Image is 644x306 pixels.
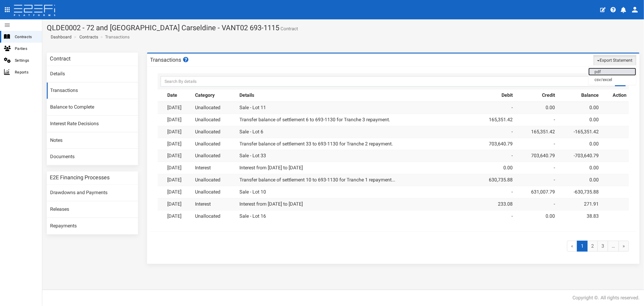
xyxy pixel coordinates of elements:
td: Unallocated [193,210,237,222]
a: Drawdowns and Payments [47,185,138,201]
td: 703,640.79 [515,150,558,162]
td: Unallocated [193,114,237,126]
a: Sale - Lot 10 [239,189,266,195]
td: - [473,210,515,222]
th: Debit [473,90,515,102]
td: 165,351.42 [473,114,515,126]
a: Contracts [79,34,98,40]
a: Sale - Lot 16 [239,213,266,219]
a: Transactions [47,83,138,99]
td: 0.00 [557,162,601,174]
a: Sale - Lot 33 [239,153,266,158]
h3: Transactions [150,57,189,63]
td: 703,640.79 [473,138,515,150]
td: 0.00 [515,210,558,222]
a: [DATE] [167,189,181,195]
a: [DATE] [167,177,181,183]
a: csv/excel [588,76,636,83]
td: -165,351.42 [557,126,601,138]
a: 2 [587,241,598,252]
span: Parties [15,45,37,52]
small: Contract [279,27,298,31]
a: Sale - Lot 6 [239,129,263,135]
a: Interest from [DATE] to [DATE] [239,201,303,207]
span: « [567,241,577,252]
h3: Contract [50,56,71,61]
span: Contracts [15,33,37,40]
td: Interest [193,198,237,210]
input: Search By details [161,76,626,86]
span: 1 [577,241,588,252]
td: 0.00 [557,174,601,186]
th: Details [237,90,473,102]
a: [DATE] [167,165,181,171]
td: Unallocated [193,126,237,138]
a: Transfer balance of settlement 33 to 693-1130 for Tranche 2 repayment. [239,141,393,147]
th: Date [165,90,193,102]
a: [DATE] [167,117,181,122]
td: 38.83 [557,210,601,222]
a: Dashboard [48,34,72,40]
span: Dashboard [48,34,72,39]
a: Sale - Lot 11 [239,105,266,110]
a: Balance to Complete [47,99,138,116]
a: [DATE] [167,213,181,219]
td: 630,735.88 [473,174,515,186]
a: Documents [47,149,138,165]
td: Unallocated [193,102,237,114]
td: 0.00 [515,102,558,114]
td: Unallocated [193,150,237,162]
th: Category [193,90,237,102]
td: -630,735.88 [557,186,601,198]
td: - [473,150,515,162]
td: Unallocated [193,174,237,186]
td: - [515,198,558,210]
a: 3 [598,241,608,252]
td: - [515,138,558,150]
a: [DATE] [167,105,181,110]
a: Interest from [DATE] to [DATE] [239,165,303,171]
td: - [515,162,558,174]
a: [DATE] [167,201,181,207]
td: 0.00 [557,138,601,150]
td: - [473,186,515,198]
span: Reports [15,69,37,76]
td: 165,351.42 [515,126,558,138]
td: Unallocated [193,186,237,198]
button: Export Statement [593,55,636,65]
td: Unallocated [193,138,237,150]
a: Repayments [47,218,138,234]
td: 631,007.79 [515,186,558,198]
th: Action [601,90,629,102]
span: Settings [15,57,37,64]
a: [DATE] [167,153,181,158]
td: - [473,126,515,138]
a: [DATE] [167,141,181,147]
th: Credit [515,90,558,102]
td: 0.00 [557,102,601,114]
h3: E2E Financing Processes [50,175,110,180]
a: … [608,241,619,252]
a: Releases [47,201,138,218]
div: Copyright ©. All rights reserved. [572,295,639,301]
td: 0.00 [557,114,601,126]
li: Transactions [99,34,130,40]
th: Balance [557,90,601,102]
td: - [515,174,558,186]
td: - [515,114,558,126]
a: Details [47,66,138,82]
a: Transfer balance of settlement 10 to 693-1130 for Tranche 1 repayment... [239,177,395,183]
td: -703,640.79 [557,150,601,162]
td: 0.00 [473,162,515,174]
a: Interest Rate Decisions [47,116,138,132]
a: pdf [588,68,636,76]
a: [DATE] [167,129,181,135]
td: 271.91 [557,198,601,210]
td: Interest [193,162,237,174]
a: Notes [47,132,138,149]
a: Transfer balance of settlement 6 to 693-1130 for Tranche 3 repayment. [239,117,390,122]
td: - [473,102,515,114]
a: » [619,241,629,252]
td: 233.08 [473,198,515,210]
h1: QLDE0002 - 72 and [GEOGRAPHIC_DATA] Carseldine - VANT02 693-1115 [47,24,639,32]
